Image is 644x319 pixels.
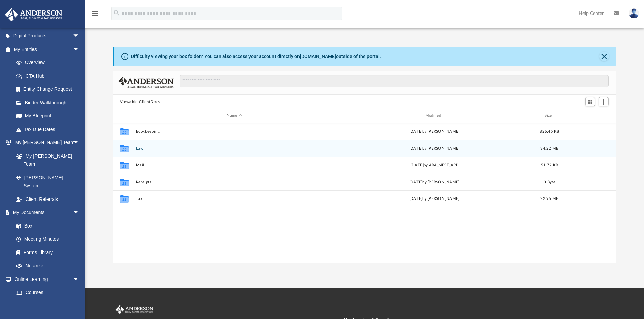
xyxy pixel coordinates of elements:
img: User Pic [629,8,639,18]
span: arrow_drop_down [73,272,86,286]
div: [DATE] by [PERSON_NAME] [336,145,533,151]
a: Overview [9,56,90,70]
a: My Blueprint [9,109,86,123]
span: arrow_drop_down [73,206,86,220]
i: menu [91,9,99,18]
a: [DOMAIN_NAME] [300,54,336,59]
a: Box [9,219,83,233]
a: menu [91,13,99,18]
input: Search files and folders [180,75,609,87]
button: Mail [136,163,333,167]
a: Entity Change Request [9,83,90,96]
span: arrow_drop_down [73,43,86,56]
div: [DATE] by [PERSON_NAME] [336,179,533,185]
span: 34.22 MB [540,146,558,150]
span: 22.96 MB [540,197,558,201]
a: Notarize [9,259,86,273]
a: Forms Library [9,246,83,259]
span: 0 Byte [544,180,555,184]
a: My Entitiesarrow_drop_down [5,43,90,56]
div: Modified [336,113,533,119]
div: Difficulty viewing your box folder? You can also access your account directly on outside of the p... [131,53,381,60]
div: id [116,113,133,119]
button: Receipts [136,180,333,184]
button: Viewable-ClientDocs [120,99,160,105]
a: My [PERSON_NAME] Team [9,149,83,171]
a: CTA Hub [9,69,90,83]
img: Anderson Advisors Platinum Portal [114,305,155,314]
div: id [566,113,613,119]
div: [DATE] by [PERSON_NAME] [336,196,533,202]
img: Anderson Advisors Platinum Portal [3,8,64,21]
button: Close [599,52,609,61]
span: arrow_drop_down [73,29,86,43]
a: Online Learningarrow_drop_down [5,272,86,286]
button: Switch to Grid View [585,97,595,106]
div: by [PERSON_NAME] [336,128,533,134]
div: Name [135,113,333,119]
a: Binder Walkthrough [9,96,90,109]
span: arrow_drop_down [73,136,86,150]
a: Courses [9,286,86,299]
a: Meeting Minutes [9,233,86,246]
a: My Documentsarrow_drop_down [5,206,86,219]
div: Size [536,113,563,119]
span: [DATE] [409,129,422,133]
span: 51.72 KB [541,163,558,167]
a: Client Referrals [9,192,86,206]
div: grid [113,123,616,263]
button: Law [136,146,333,151]
button: Add [599,97,609,106]
span: 826.45 KB [540,129,559,133]
a: [PERSON_NAME] System [9,171,86,192]
a: Tax Due Dates [9,123,90,136]
div: [DATE] by ABA_NEST_APP [336,162,533,168]
a: Digital Productsarrow_drop_down [5,29,90,43]
i: search [113,9,120,17]
a: My [PERSON_NAME] Teamarrow_drop_down [5,136,86,150]
button: Bookkeeping [136,129,333,134]
button: Tax [136,196,333,201]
